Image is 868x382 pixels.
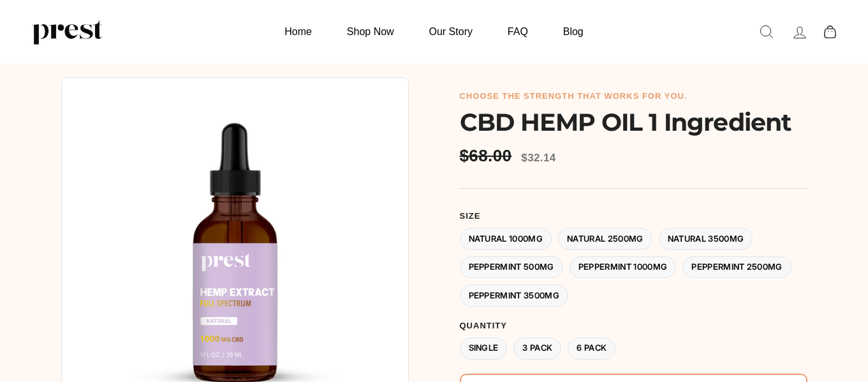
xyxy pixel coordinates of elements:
label: Natural 2500MG [558,228,652,250]
h6: choose the strength that works for you. [460,91,807,101]
a: Our Story [413,19,489,44]
a: Blog [547,19,600,44]
label: Peppermint 1000MG [570,256,677,279]
span: $32.14 [521,152,555,164]
label: Quantity [460,321,807,331]
label: Natural 3500MG [659,228,753,250]
h1: CBD HEMP OIL 1 Ingredient [460,108,807,136]
ul: Primary [268,19,599,44]
label: Peppermint 2500MG [682,256,791,279]
img: PREST ORGANICS [32,19,102,45]
a: Home [268,19,328,44]
a: Shop Now [331,19,410,44]
a: FAQ [492,19,544,44]
label: Size [460,211,807,221]
label: Peppermint 3500MG [460,284,569,307]
label: Peppermint 500MG [460,256,563,279]
label: Natural 1000MG [460,228,552,250]
label: 6 Pack [568,337,615,360]
label: 3 Pack [513,337,561,360]
label: Single [460,337,508,360]
span: $68.00 [460,146,515,166]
